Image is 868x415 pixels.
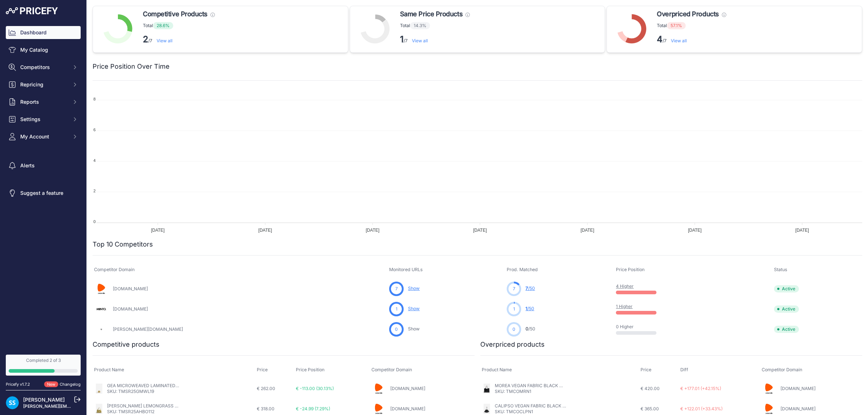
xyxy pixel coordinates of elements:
[113,286,148,291] a: [DOMAIN_NAME]
[6,7,58,14] img: Pricefy Logo
[412,38,428,43] a: View all
[143,34,148,44] strong: 2
[513,286,515,292] span: 7
[143,34,215,45] p: /7
[657,34,726,45] p: /7
[6,113,81,126] button: Settings
[762,367,802,372] span: Competitor Domain
[495,383,593,388] a: MOREA VEGAN FABRIC BLACK ★ - Black / Bags
[6,159,81,172] a: Alerts
[20,64,68,71] span: Competitors
[780,406,816,411] a: [DOMAIN_NAME]
[6,26,81,39] a: Dashboard
[657,22,726,29] p: Total
[107,389,179,394] p: SKU: TMSR25GMWL19
[60,382,81,387] a: Changelog
[795,228,809,233] tspan: [DATE]
[390,386,425,391] a: [DOMAIN_NAME]
[93,239,153,249] h2: Top 10 Competitors
[143,9,208,19] span: Competitive Products
[20,133,68,140] span: My Account
[6,381,30,388] div: Pricefy v1.7.2
[657,34,663,44] strong: 4
[9,358,78,363] div: Completed 2 of 3
[395,286,398,292] span: 7
[671,38,687,43] a: View all
[495,403,597,408] a: CALIPSO VEGAN FABRIC BLACK ★ - Black / Bags
[780,386,816,391] a: [DOMAIN_NAME]
[641,386,660,391] span: € 420.00
[93,189,95,193] tspan: 2
[400,34,404,44] strong: 1
[151,228,165,233] tspan: [DATE]
[526,286,535,291] a: 7/50
[512,326,515,333] span: 0
[774,285,799,292] span: Active
[6,130,81,143] button: My Account
[390,406,425,411] a: [DOMAIN_NAME]
[480,339,545,350] h2: Overpriced products
[6,355,81,376] a: Completed 2 of 3
[774,267,787,272] span: Status
[408,286,420,291] a: Show
[6,78,81,91] button: Repricing
[94,267,135,272] span: Competitor Domain
[23,397,65,403] a: [PERSON_NAME]
[296,386,334,391] span: € -113.00 (30.13%)
[657,9,719,19] span: Overpriced Products
[107,409,179,415] p: SKU: TMSR25AHBO112
[93,128,95,132] tspan: 6
[258,228,272,233] tspan: [DATE]
[495,389,567,394] p: SKU: TMCOMRN1
[113,326,183,332] a: [PERSON_NAME][DOMAIN_NAME]
[667,22,686,29] span: 57.1%
[526,326,535,331] a: 0/50
[94,367,124,372] span: Product Name
[107,403,205,408] a: [PERSON_NAME] LEMONGRASS - Yellow / Bags
[616,324,662,330] p: 0 Higher
[526,306,527,311] span: 1
[113,306,148,312] a: [DOMAIN_NAME]
[688,228,702,233] tspan: [DATE]
[408,326,420,331] a: Show
[44,381,58,388] span: New
[6,26,81,346] nav: Sidebar
[6,61,81,74] button: Competitors
[400,34,470,45] p: /7
[680,386,721,391] span: € +177.01 (+42.15%)
[513,306,515,312] span: 1
[6,43,81,56] a: My Catalog
[371,367,412,372] span: Competitor Domain
[641,367,651,372] span: Price
[580,228,594,233] tspan: [DATE]
[616,304,633,309] a: 1 Higher
[366,228,379,233] tspan: [DATE]
[20,98,68,106] span: Reports
[296,406,330,411] span: € -24.99 (7.29%)
[93,158,95,163] tspan: 4
[526,326,528,331] span: 0
[774,305,799,313] span: Active
[774,326,799,333] span: Active
[93,219,95,224] tspan: 0
[20,81,68,88] span: Repricing
[408,306,420,311] a: Show
[157,38,173,43] a: View all
[389,267,423,272] span: Monitored URLs
[23,403,135,409] a: [PERSON_NAME][EMAIL_ADDRESS][DOMAIN_NAME]
[495,409,567,415] p: SKU: TMCOCLPN1
[395,326,398,333] span: 0
[616,267,644,272] span: Price Position
[257,406,275,411] span: € 318.00
[107,383,216,388] a: GEA MICROWEAVED LAMINATED GOLD - Gold / Bags
[473,228,487,233] tspan: [DATE]
[680,406,723,411] span: € +122.01 (+33.43%)
[6,187,81,200] a: Suggest a feature
[153,22,173,29] span: 28.6%
[641,406,659,411] span: € 365.00
[400,22,470,29] p: Total
[6,95,81,108] button: Reports
[616,283,634,289] a: 4 Higher
[507,267,538,272] span: Prod. Matched
[680,367,688,372] span: Diff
